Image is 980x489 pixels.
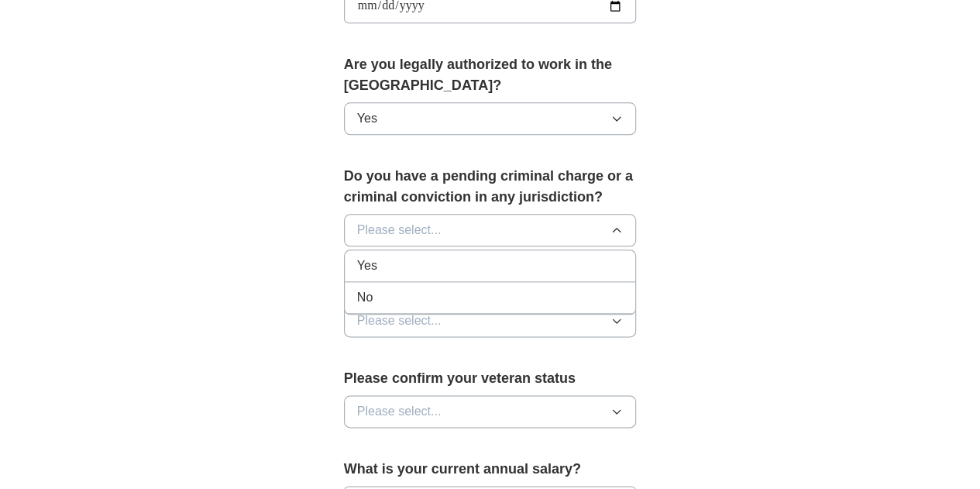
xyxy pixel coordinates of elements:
button: Please select... [344,395,637,428]
span: Yes [357,109,377,128]
span: Yes [357,257,377,275]
button: Yes [344,102,637,135]
span: Please select... [357,221,442,239]
span: No [357,288,373,307]
label: Are you legally authorized to work in the [GEOGRAPHIC_DATA]? [344,54,637,96]
label: What is your current annual salary? [344,459,637,480]
label: Do you have a pending criminal charge or a criminal conviction in any jurisdiction? [344,166,637,208]
span: Please select... [357,312,442,330]
label: Please confirm your veteran status [344,368,637,389]
button: Please select... [344,214,637,246]
button: Please select... [344,305,637,337]
span: Please select... [357,402,442,421]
